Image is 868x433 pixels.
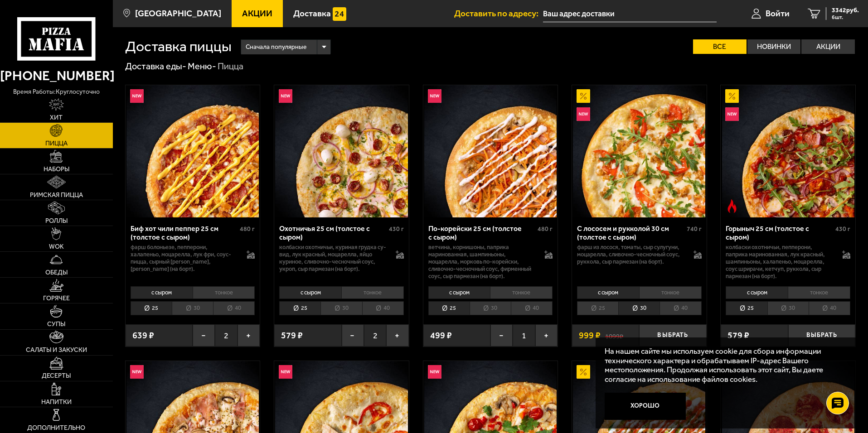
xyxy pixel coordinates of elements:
img: С лососем и рукколой 30 см (толстое с сыром) [573,85,705,217]
img: Новинка [428,89,441,103]
span: Салаты и закуски [26,347,87,353]
button: + [386,324,408,346]
p: колбаски Охотничьи, пепперони, паприка маринованная, лук красный, шампиньоны, халапеньо, моцарелл... [726,244,833,280]
img: Новинка [130,365,144,379]
span: Наборы [44,166,69,173]
img: Новинка [279,89,292,103]
span: 579 ₽ [727,331,749,340]
li: 25 [279,301,320,315]
a: Доставка еды- [125,61,186,72]
li: с сыром [131,286,193,299]
a: НовинкаОхотничья 25 см (толстое с сыром) [274,85,409,217]
span: 430 г [835,225,850,233]
button: − [342,324,364,346]
span: 579 ₽ [281,331,303,340]
li: 25 [577,301,618,315]
span: 1 [513,324,535,346]
input: Ваш адрес доставки [543,5,717,22]
img: Охотничья 25 см (толстое с сыром) [275,85,407,217]
a: АкционныйНовинкаОстрое блюдоГорыныч 25 см (толстое с сыром) [721,85,855,217]
div: Биф хот чили пеппер 25 см (толстое с сыром) [131,224,238,241]
img: По-корейски 25 см (толстое с сыром) [424,85,557,217]
img: Новинка [130,89,144,103]
li: 40 [213,301,255,315]
img: Биф хот чили пеппер 25 см (толстое с сыром) [126,85,259,217]
span: Роллы [45,218,68,224]
label: Акции [801,39,855,54]
span: Пицца [45,140,68,147]
li: 30 [618,301,659,315]
s: 1099 ₽ [605,331,623,340]
div: Охотничья 25 см (толстое с сыром) [279,224,387,241]
button: + [535,324,558,346]
img: Акционный [577,89,590,103]
span: Доставка [293,9,331,18]
img: Горыныч 25 см (толстое с сыром) [722,85,854,217]
li: 40 [362,301,404,315]
li: тонкое [490,286,553,299]
li: 40 [659,301,701,315]
span: 499 ₽ [430,331,452,340]
div: С лососем и рукколой 30 см (толстое с сыром) [577,224,684,241]
button: + [238,324,260,346]
span: 6 шт. [832,14,859,20]
span: Доставить по адресу: [454,9,543,18]
span: Напитки [41,399,72,405]
li: 30 [320,301,362,315]
span: Войти [766,9,790,18]
span: Римская пицца [30,192,83,198]
span: 2 [215,324,237,346]
span: 430 г [389,225,404,233]
li: 25 [131,301,172,315]
div: Пицца [218,61,243,72]
p: ветчина, корнишоны, паприка маринованная, шампиньоны, моцарелла, морковь по-корейски, сливочно-че... [428,244,536,280]
p: фарш болоньезе, пепперони, халапеньо, моцарелла, лук фри, соус-пицца, сырный [PERSON_NAME], [PERS... [131,244,238,273]
span: WOK [49,244,64,250]
p: На нашем сайте мы используем cookie для сбора информации технического характера и обрабатываем IP... [605,346,842,384]
span: 480 г [240,225,255,233]
img: Акционный [577,365,590,379]
li: 25 [726,301,767,315]
div: Горыныч 25 см (толстое с сыром) [726,224,833,241]
span: Горячее [43,295,70,302]
span: [GEOGRAPHIC_DATA] [135,9,221,18]
span: 740 г [687,225,702,233]
label: Новинки [747,39,801,54]
li: 30 [470,301,511,315]
li: тонкое [341,286,404,299]
img: Новинка [428,365,441,379]
img: Новинка [279,365,292,379]
a: АкционныйНовинкаС лососем и рукколой 30 см (толстое с сыром) [572,85,707,217]
li: тонкое [639,286,702,299]
span: Десерты [42,373,71,379]
img: Новинка [725,107,739,121]
button: Выбрать [639,324,706,346]
button: Выбрать [788,324,855,346]
span: 2 [364,324,386,346]
span: Обеды [45,269,68,276]
label: Все [693,39,747,54]
img: Новинка [577,107,590,121]
img: 15daf4d41897b9f0e9f617042186c801.svg [333,7,346,21]
button: Хорошо [605,393,686,420]
li: с сыром [428,286,490,299]
div: По-корейски 25 см (толстое с сыром) [428,224,536,241]
a: Меню- [188,61,216,72]
a: НовинкаПо-корейски 25 см (толстое с сыром) [423,85,558,217]
li: 40 [809,301,850,315]
button: − [193,324,215,346]
span: Сначала популярные [246,38,306,56]
span: 3342 руб. [832,7,859,14]
li: 40 [511,301,553,315]
h1: Доставка пиццы [125,39,232,54]
li: с сыром [726,286,788,299]
span: 480 г [538,225,553,233]
li: тонкое [193,286,255,299]
span: Дополнительно [27,425,85,431]
li: 25 [428,301,470,315]
li: 30 [172,301,213,315]
li: 30 [767,301,809,315]
span: 639 ₽ [132,331,154,340]
button: − [490,324,513,346]
span: Хит [50,115,63,121]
